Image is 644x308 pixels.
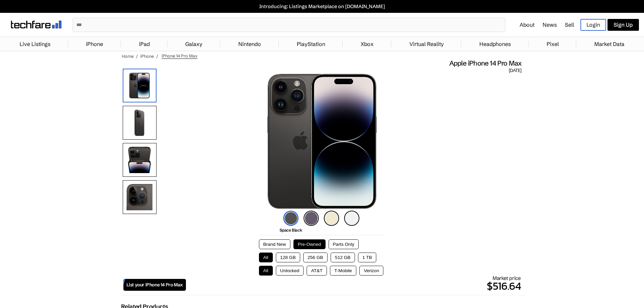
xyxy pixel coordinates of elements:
[283,211,299,226] img: space-black-icon
[235,37,264,51] a: Nintendo
[162,53,197,59] span: iPhone 14 Pro Max
[3,3,641,9] a: Introducing: Listings Marketplace on [DOMAIN_NAME]
[543,21,557,28] a: News
[359,266,383,276] button: Verizon
[307,266,327,276] button: AT&T
[16,37,54,51] a: Live Listings
[406,37,447,51] a: Virtual Reality
[331,253,355,262] button: 512 GB
[156,53,158,59] span: /
[267,74,377,209] img: iPhone 14 Pro Max
[357,37,377,51] a: Xbox
[329,239,359,249] button: Parts Only
[186,278,521,294] p: $516.64
[303,253,328,262] button: 256 GB
[509,68,521,74] span: [DATE]
[11,21,62,28] img: techfare logo
[324,211,339,226] img: gold-icon
[123,279,186,291] a: List your iPhone 14 Pro Max
[136,37,153,51] a: iPad
[358,253,376,262] button: 1 TB
[82,37,106,51] a: iPhone
[122,53,134,59] a: Home
[344,211,359,226] img: silver-icon
[276,253,300,262] button: 128 GB
[126,282,183,288] span: List your iPhone 14 Pro Max
[123,143,157,177] img: Both
[293,37,329,51] a: PlayStation
[123,180,157,214] img: Camera
[565,21,574,28] a: Sell
[293,239,326,249] button: Pre-Owned
[304,211,319,226] img: deep-purple-icon
[123,69,157,102] img: iPhone 14 Pro Max
[259,239,290,249] button: Brand New
[259,253,273,262] button: All
[591,37,628,51] a: Market Data
[140,53,154,59] a: iPhone
[543,37,562,51] a: Pixel
[449,59,522,68] span: Apple iPhone 14 Pro Max
[520,21,534,28] a: About
[123,106,157,140] img: Rear
[182,37,206,51] a: Galaxy
[186,275,521,294] div: Market price
[607,19,639,31] a: Sign Up
[280,228,302,233] span: Space Black
[330,266,356,276] button: T-Mobile
[476,37,514,51] a: Headphones
[276,266,304,276] button: Unlocked
[259,266,273,276] button: All
[580,19,606,31] a: Login
[136,53,138,59] span: /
